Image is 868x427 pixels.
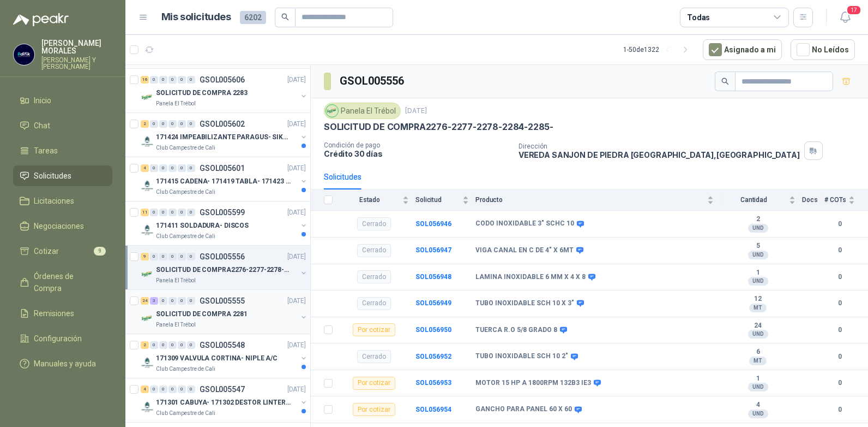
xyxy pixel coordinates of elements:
b: SOL056950 [415,326,451,334]
div: 0 [168,120,177,128]
img: Company Logo [141,91,154,104]
b: 1 [720,375,795,383]
span: Estado [339,196,400,204]
div: Cerrado [357,244,391,257]
div: 0 [168,297,177,305]
img: Company Logo [141,356,154,369]
div: 0 [159,341,167,349]
th: Solicitud [415,189,475,211]
img: Company Logo [14,44,34,65]
th: Estado [339,189,415,211]
b: LAMINA INOXIDABLE 6 MM X 4 X 8 [475,273,586,282]
div: 0 [150,253,158,260]
p: Condición de pago [324,141,510,149]
p: [DATE] [287,207,306,218]
img: Company Logo [141,223,154,236]
b: 0 [824,405,855,415]
div: Por cotizar [353,323,395,336]
div: 0 [159,76,167,84]
p: GSOL005601 [200,164,245,172]
div: MT [749,357,767,365]
p: 171424 IMPEABILIZANTE PARAGUS- SIKALASTIC [156,132,292,143]
th: Docs [802,189,824,211]
h3: GSOL005556 [340,73,406,90]
span: Chat [34,120,50,132]
div: 0 [178,209,186,216]
div: MT [749,304,767,312]
a: Configuración [13,328,112,349]
div: Todas [687,11,710,23]
p: [DATE] [287,119,306,129]
span: Solicitudes [34,170,71,182]
p: [DATE] [287,75,306,85]
p: [DATE] [287,384,306,395]
div: 0 [168,253,177,260]
span: 9 [94,247,106,256]
b: 0 [824,378,855,388]
div: Panela El Trébol [324,103,401,119]
a: 9 0 0 0 0 0 GSOL005556[DATE] Company LogoSOLICITUD DE COMPRA2276-2277-2278-2284-2285-Panela El Tr... [141,250,308,285]
div: 0 [187,209,195,216]
div: 0 [178,341,186,349]
div: 0 [178,164,186,172]
b: 0 [824,219,855,229]
a: 4 0 0 0 0 0 GSOL005601[DATE] Company Logo171415 CADENA- 171419 TABLA- 171423 VARILLAClub Campestr... [141,162,308,197]
p: Club Campestre de Cali [156,365,215,373]
div: 0 [150,120,158,128]
p: Panela El Trébol [156,321,196,329]
div: 0 [150,386,158,393]
div: 0 [187,253,195,260]
p: GSOL005547 [200,386,245,393]
button: No Leídos [791,39,855,60]
div: Cerrado [357,270,391,283]
b: SOL056954 [415,406,451,413]
div: 0 [159,297,167,305]
a: Tareas [13,140,112,161]
a: Cotizar9 [13,241,112,262]
a: 11 0 0 0 0 0 GSOL005599[DATE] Company Logo171411 SOLDADURA- DISCOSClub Campestre de Cali [141,206,308,241]
b: MOTOR 15 HP A 1800RPM 132B3 IE3 [475,379,591,388]
b: 12 [720,295,795,304]
h1: Mis solicitudes [161,9,231,25]
p: GSOL005556 [200,253,245,260]
a: Licitaciones [13,191,112,211]
b: SOL056953 [415,379,451,387]
div: 0 [187,164,195,172]
div: 0 [150,164,158,172]
div: 0 [168,209,177,216]
img: Company Logo [141,312,154,325]
p: [DATE] [287,252,306,262]
img: Company Logo [141,268,154,281]
div: 0 [168,386,177,393]
b: VIGA CANAL EN C DE 4" X 6MT [475,246,574,255]
div: Cerrado [357,297,391,310]
a: Negociaciones [13,216,112,236]
div: 11 [141,209,149,216]
p: Club Campestre de Cali [156,232,215,241]
div: 3 [150,297,158,305]
a: Manuales y ayuda [13,353,112,374]
div: 4 [141,164,149,172]
span: 17 [846,5,861,15]
p: [DATE] [287,163,306,174]
img: Company Logo [141,179,154,192]
div: 0 [159,209,167,216]
div: 0 [187,120,195,128]
p: SOLICITUD DE COMPRA2276-2277-2278-2284-2285- [324,121,553,133]
img: Company Logo [141,400,154,413]
b: SOL056952 [415,353,451,360]
b: TUERCA R.O 5/8 GRADO 8 [475,326,557,335]
div: UND [748,224,768,233]
div: Cerrado [357,217,391,230]
span: Inicio [34,94,51,106]
div: 0 [168,164,177,172]
b: GANCHO PARA PANEL 60 X 60 [475,405,572,414]
p: GSOL005555 [200,297,245,305]
b: 1 [720,269,795,277]
span: search [721,78,729,85]
div: 16 [141,76,149,84]
span: Cantidad [720,196,787,204]
span: Configuración [34,333,82,345]
a: 4 0 0 0 0 0 GSOL005547[DATE] Company Logo171301 CABUYA- 171302 DESTOR LINTER- 171305 PINZAClub Ca... [141,383,308,418]
p: VEREDA SANJON DE PIEDRA [GEOGRAPHIC_DATA] , [GEOGRAPHIC_DATA] [519,150,800,159]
